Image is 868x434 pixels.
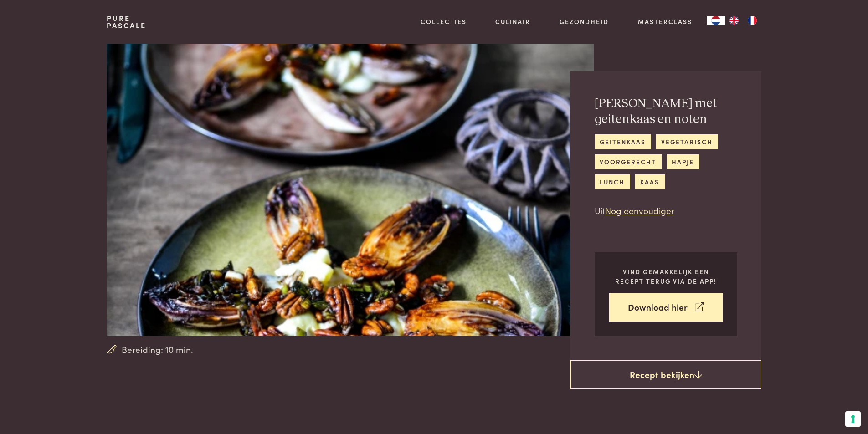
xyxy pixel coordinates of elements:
[707,16,725,25] a: NL
[595,174,630,189] a: lunch
[107,15,146,29] a: PurePascale
[595,154,662,169] a: voorgerecht
[609,267,723,286] p: Vind gemakkelijk een recept terug via de app!
[609,293,723,322] a: Download hier
[122,343,193,356] span: Bereiding: 10 min.
[656,134,718,149] a: vegetarisch
[595,204,737,217] p: Uit
[725,16,761,25] ul: Language list
[595,134,651,149] a: geitenkaas
[707,16,725,25] div: Language
[635,174,665,189] a: kaas
[667,154,699,169] a: hapje
[845,411,861,427] button: Uw voorkeuren voor toestemming voor trackingtechnologieën
[605,204,674,216] a: Nog eenvoudiger
[107,44,594,336] img: Roodlof met geitenkaas en noten
[560,17,609,26] a: Gezondheid
[743,16,761,25] a: FR
[707,16,761,25] aside: Language selected: Nederlands
[570,360,761,389] a: Recept bekijken
[595,96,737,127] h2: [PERSON_NAME] met geitenkaas en noten
[421,17,467,26] a: Collecties
[495,17,530,26] a: Culinair
[638,17,692,26] a: Masterclass
[725,16,743,25] a: EN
